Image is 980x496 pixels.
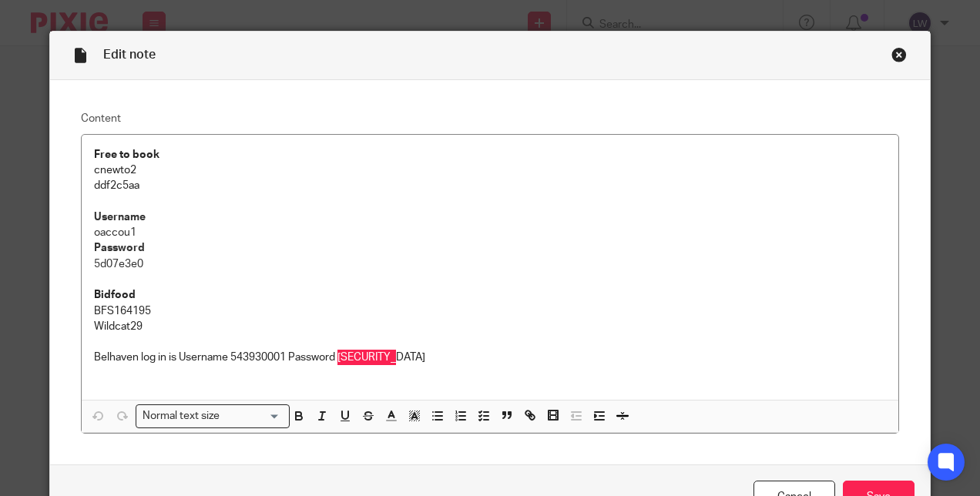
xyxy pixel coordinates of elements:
[225,408,280,424] input: Search for option
[94,149,159,160] strong: Free to book
[94,259,143,270] span: 5d07e3e0
[94,163,887,178] p: cnewto2
[94,212,146,223] span: Username
[94,303,887,319] p: BFS164195
[94,178,887,193] p: ddf2c5aa
[103,49,156,61] span: Edit note
[94,350,887,365] p: Belhaven log in is Username 543930001 Password [SECURITY_DATA]
[94,227,136,238] span: oaccou1
[94,319,887,334] p: Wildcat29
[139,408,223,424] span: Normal text size
[94,243,145,253] span: Password
[136,404,290,428] div: Search for option
[94,290,136,300] strong: Bidfood
[81,111,900,126] label: Content
[891,47,907,62] div: Close this dialog window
